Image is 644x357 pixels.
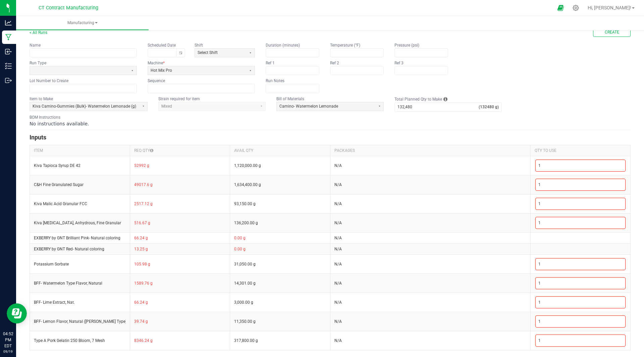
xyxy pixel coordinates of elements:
button: Select [246,49,255,57]
span: N/A [334,201,342,206]
td: 136,200.00 g [230,213,330,232]
kendo-label: Ref 2 [330,61,339,65]
inline-svg: Inventory [5,63,12,69]
span: N/A [334,319,342,324]
label: Ref 3 [394,60,404,66]
td: 1589.76 g [130,274,230,293]
strong: (132480 g) [479,104,501,110]
td: 14,301.00 g [230,274,330,293]
p: 04:52 PM EDT [3,331,13,349]
span: Kiva Camino-Gummies (Bulk)- Watermelon Lemonade (g) [33,104,136,109]
button: Select [375,102,383,111]
td: 93,150.00 g [230,194,330,213]
td: 11,350.00 g [230,312,330,331]
td: 8346.24 g [130,331,230,350]
td: 52992 g [130,156,230,175]
kendo-label: BOM Instructions [30,115,60,120]
label: Bill of Materials [276,96,304,102]
td: 31,050.00 g [230,254,330,274]
label: Item to Make [30,96,53,102]
h3: Inputs [30,133,631,142]
kendo-label: Sequence [148,78,165,83]
span: N/A [334,262,342,266]
span: N/A [334,236,342,240]
td: 66.24 g [130,232,230,243]
inline-svg: Analytics [5,19,12,26]
th: AVAIL QTY [230,145,330,156]
button: Toggle calendar [176,49,185,57]
span: Open Ecommerce Menu [553,1,568,14]
td: 105.98 g [130,254,230,274]
td: 66.24 g [130,293,230,312]
kendo-label: Shift [195,43,203,48]
span: Manufacturing [16,20,149,26]
button: Select [139,102,147,111]
kendo-label: Lot Number to Create [30,78,68,83]
kendo-label: Scheduled Date [148,43,176,48]
a: < All Runs [30,30,47,35]
span: N/A [334,182,342,187]
td: 13.25 g [130,243,230,254]
app-dropdownlist-async: Camino- Watermelon Lemonade [276,102,384,111]
td: 0.00 g [230,243,330,254]
span: No instructions available. [30,121,89,126]
td: 3,000.00 g [230,293,330,312]
span: N/A [334,247,342,251]
a: Manufacturing [16,16,149,30]
kendo-label: Machine [148,61,165,65]
button: Select [246,66,255,75]
inline-svg: Inbound [5,48,12,55]
kendo-label: Temperature (°F) [330,43,360,48]
kendo-label: Name [30,43,41,48]
button: Select [128,66,137,75]
inline-svg: Manufacturing [5,34,12,41]
span: N/A [334,221,342,225]
p: 09/19 [3,349,13,354]
span: Create [605,29,619,35]
app-dropdownlist-async: Hot Mix Pro [148,66,255,75]
div: Manage settings [572,5,580,11]
span: N/A [334,163,342,168]
kendo-label: Duration (minutes) [266,43,300,48]
td: 0.00 g [230,232,330,243]
th: PACKAGES [330,145,530,156]
button: Create [593,28,631,37]
span: N/A [334,300,342,305]
span: Camino- Watermelon Lemonade [279,104,372,109]
span: Hot Mix Pro [151,68,244,73]
inline-svg: Outbound [5,77,12,84]
td: 317,800.00 g [230,331,330,350]
kendo-label: Run Type [30,61,46,65]
td: 39.74 g [130,312,230,331]
td: 516.67 g [130,213,230,232]
app-dropdownlist-async: Mixed [158,102,266,111]
span: Hi, [PERSON_NAME]! [588,5,631,10]
th: ITEM [30,145,130,156]
i: Each BOM has a Qty to Create in a single "kit". Total Planned Qty to Make is the number of kits p... [443,96,447,103]
span: N/A [334,281,342,286]
kendo-label: Run Notes [266,78,284,83]
span: Select Shift [198,50,244,56]
th: REQ QTY [130,145,230,156]
label: Pressure (psi) [394,43,419,48]
span: CT Contract Manufacturing [39,5,98,11]
kendo-label: Ref 1 [266,61,275,65]
app-dropdownlist-async: Kiva Camino-Gummies (Bulk)- Watermelon Lemonade (g) [30,102,148,111]
iframe: Resource center [7,303,27,323]
td: 49017.6 g [130,175,230,194]
label: Strain required for item [158,96,200,102]
td: 2517.12 g [130,194,230,213]
th: QTY TO USE [530,145,631,156]
label: Total Planned Qty to Make [394,97,442,102]
td: 1,120,000.00 g [230,156,330,175]
span: N/A [334,338,342,343]
td: 1,634,400.00 g [230,175,330,194]
i: Required quantity is influenced by Number of New Pkgs and Qty per Pkg. [150,148,153,153]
